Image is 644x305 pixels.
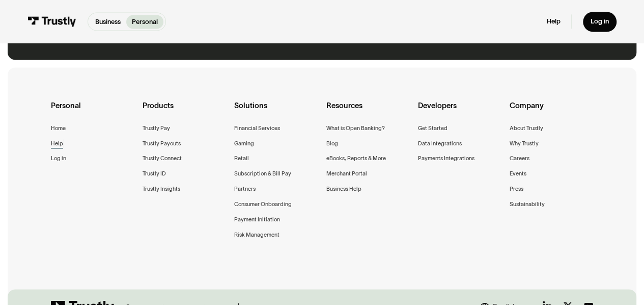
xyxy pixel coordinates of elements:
a: Risk Management [234,230,279,240]
a: Data Integrations [418,139,462,148]
a: Home [51,123,66,133]
div: Log in [591,17,609,26]
a: Payments Integrations [418,154,474,163]
p: Business [95,17,121,27]
div: Developers [418,100,501,123]
a: Gaming [234,139,254,148]
a: Subscription & Bill Pay [234,169,291,179]
div: Products [143,100,226,123]
a: Log in [583,12,616,32]
a: Press [510,184,523,194]
a: Payment Initiation [234,215,280,224]
a: Retail [234,154,249,163]
a: Help [51,139,63,148]
a: Get Started [418,123,447,133]
a: Merchant Portal [326,169,367,179]
a: Sustainability [510,199,545,209]
a: Trustly Insights [143,184,180,194]
a: Partners [234,184,256,194]
a: Consumer Onboarding [234,199,292,209]
a: Trustly ID [143,169,166,179]
a: Help [546,17,560,26]
a: eBooks, Reports & More [326,154,385,163]
div: Personal [51,100,134,123]
a: Why Trustly [510,139,539,148]
a: Personal [126,15,163,29]
a: Business Help [326,184,361,194]
a: Trustly Payouts [143,139,181,148]
p: Personal [132,17,158,27]
a: Trustly Pay [143,123,170,133]
div: Resources [326,100,409,123]
a: Careers [510,154,529,163]
a: Business [90,15,126,29]
a: What is Open Banking? [326,123,384,133]
a: Financial Services [234,123,280,133]
div: Company [510,100,593,123]
a: Blog [326,139,338,148]
div: Solutions [234,100,318,123]
a: Trustly Connect [143,154,182,163]
img: Trustly Logo [27,16,76,27]
a: About Trustly [510,123,543,133]
a: Log in [51,154,66,163]
a: Events [510,169,526,179]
